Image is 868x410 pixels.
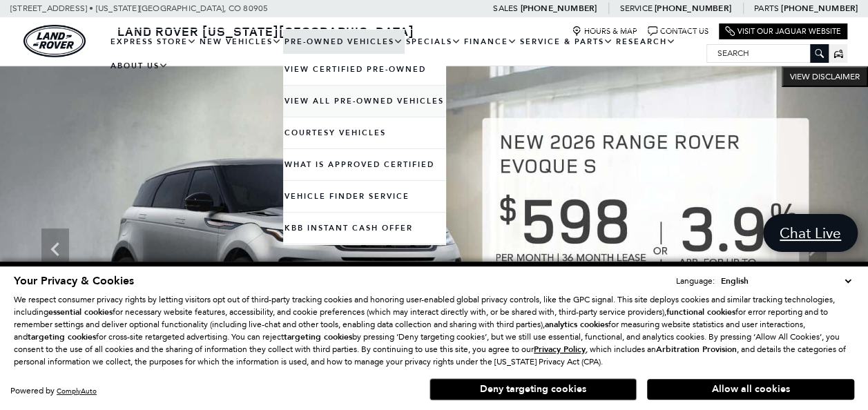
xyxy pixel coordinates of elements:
u: Privacy Policy [534,344,586,355]
a: Land Rover [US_STATE][GEOGRAPHIC_DATA] [109,23,423,39]
div: Previous [41,228,69,270]
a: View Certified Pre-Owned [283,54,445,85]
a: New Vehicles [198,30,283,54]
a: [PHONE_NUMBER] [781,3,858,14]
span: Land Rover [US_STATE][GEOGRAPHIC_DATA] [117,23,414,39]
div: Powered by [10,387,97,396]
select: Language Select [717,274,854,288]
p: We respect consumer privacy rights by letting visitors opt out of third-party tracking cookies an... [14,293,854,368]
strong: targeting cookies [28,331,96,342]
a: EXPRESS STORE [109,30,198,54]
a: Vehicle Finder Service [283,181,445,212]
a: [PHONE_NUMBER] [520,3,597,14]
button: Allow all cookies [647,379,854,400]
a: About Us [109,54,170,78]
a: View All Pre-Owned Vehicles [283,86,445,117]
a: Chat Live [763,214,858,252]
a: Contact Us [648,26,708,37]
strong: targeting cookies [284,331,352,342]
strong: essential cookies [48,306,113,318]
img: Land Rover [23,25,86,57]
nav: Main Navigation [109,30,706,78]
strong: analytics cookies [545,319,608,330]
a: Research [615,30,677,54]
a: Visit Our Jaguar Website [725,26,841,37]
a: Pre-Owned Vehicles [283,30,405,54]
span: Sales [493,3,518,13]
span: Service [619,3,652,13]
button: Deny targeting cookies [430,378,637,400]
strong: Arbitration Provision [656,344,737,355]
input: Search [707,45,828,61]
a: Courtesy Vehicles [283,117,445,148]
span: Chat Live [773,224,848,242]
a: ComplyAuto [57,387,97,396]
div: Language: [676,277,715,285]
span: Parts [754,3,779,13]
a: [STREET_ADDRESS] • [US_STATE][GEOGRAPHIC_DATA], CO 80905 [10,3,268,13]
a: Hours & Map [572,26,637,37]
a: What Is Approved Certified [283,149,445,180]
strong: functional cookies [666,306,735,318]
a: [PHONE_NUMBER] [655,3,731,14]
button: VIEW DISCLAIMER [782,66,868,87]
a: Specials [405,30,463,54]
a: land-rover [23,25,86,57]
a: Finance [463,30,519,54]
span: VIEW DISCLAIMER [790,71,860,82]
span: Your Privacy & Cookies [14,273,134,289]
a: KBB Instant Cash Offer [283,213,445,244]
a: Service & Parts [519,30,615,54]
